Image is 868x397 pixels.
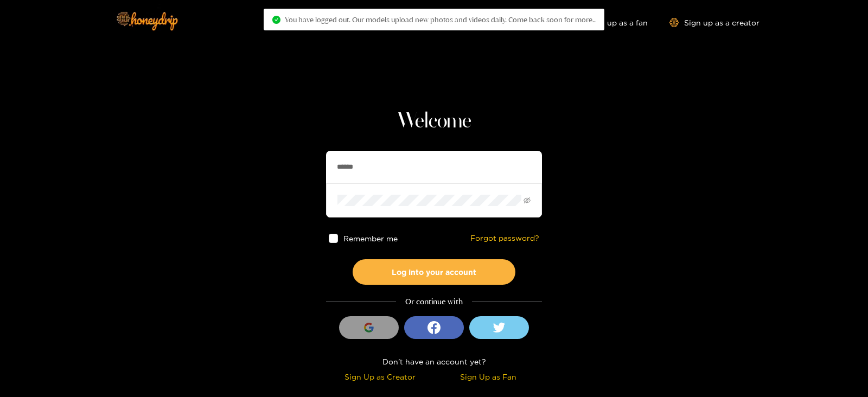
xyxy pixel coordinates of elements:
span: eye-invisible [524,197,531,204]
a: Sign up as a creator [669,18,759,27]
div: Sign Up as Fan [437,370,539,383]
span: Remember me [343,234,398,242]
div: Or continue with [326,296,542,308]
a: Sign up as a fan [573,18,648,27]
span: check-circle [272,16,280,24]
a: Forgot password? [470,234,539,243]
h1: Welcome [326,108,542,135]
span: You have logged out. Our models upload new photos and videos daily. Come back soon for more.. [285,15,596,24]
div: Sign Up as Creator [329,370,431,383]
div: Don't have an account yet? [326,355,542,368]
button: Log into your account [353,259,515,285]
